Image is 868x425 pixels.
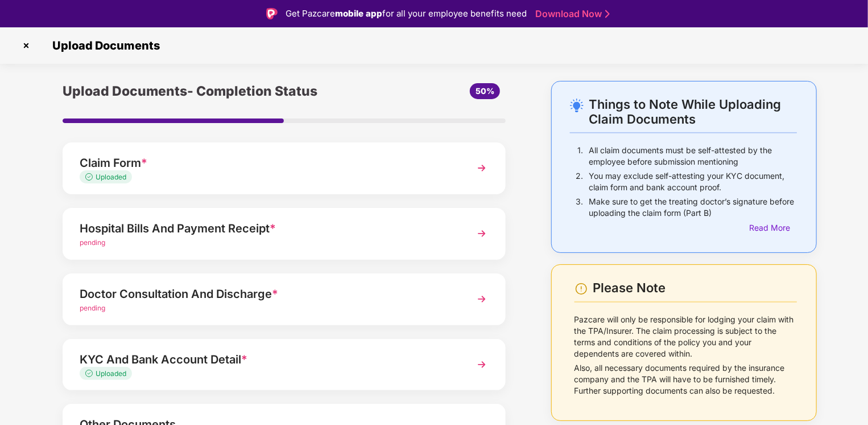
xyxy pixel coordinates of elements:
[335,8,382,19] strong: mobile app
[593,280,797,296] div: Please Note
[535,8,606,20] a: Download Now
[17,36,35,55] img: svg+xml;base64,PHN2ZyBpZD0iQ3Jvc3MtMzJ4MzIiIHhtbG5zPSJodHRwOi8vd3d3LnczLm9yZy8yMDAwL3N2ZyIgd2lkdG...
[266,8,278,19] img: Logo
[63,81,358,101] div: Upload Documents- Completion Status
[589,196,797,219] p: Make sure to get the treating doctor’s signature before uploading the claim form (Part B)
[80,219,454,238] div: Hospital Bills And Payment Receipt
[574,362,797,397] p: Also, all necessary documents required by the insurance company and the TPA will have to be furni...
[570,99,584,112] img: svg+xml;base64,PHN2ZyB4bWxucz0iaHR0cDovL3d3dy53My5vcmcvMjAwMC9zdmciIHdpZHRoPSIyNC4wOTMiIGhlaWdodD...
[96,173,126,181] span: Uploaded
[472,289,492,309] img: svg+xml;base64,PHN2ZyBpZD0iTmV4dCIgeG1sbnM9Imh0dHA6Ly93d3cudzMub3JnLzIwMDAvc3ZnIiB3aWR0aD0iMzYiIG...
[80,238,105,247] span: pending
[80,285,454,303] div: Doctor Consultation And Discharge
[472,158,492,178] img: svg+xml;base64,PHN2ZyBpZD0iTmV4dCIgeG1sbnM9Imh0dHA6Ly93d3cudzMub3JnLzIwMDAvc3ZnIiB3aWR0aD0iMzYiIG...
[589,145,797,167] p: All claim documents must be self-attested by the employee before submission mentioning
[574,282,588,296] img: svg+xml;base64,PHN2ZyBpZD0iV2FybmluZ18tXzI0eDI0IiBkYXRhLW5hbWU9Ildhcm5pbmcgLSAyNHgyNCIgeG1sbnM9Im...
[605,8,610,20] img: Stroke
[576,196,583,219] p: 3.
[85,370,96,377] img: svg+xml;base64,PHN2ZyB4bWxucz0iaHR0cDovL3d3dy53My5vcmcvMjAwMC9zdmciIHdpZHRoPSIxMy4zMzMiIGhlaWdodD...
[577,145,583,167] p: 1.
[472,354,492,375] img: svg+xml;base64,PHN2ZyBpZD0iTmV4dCIgeG1sbnM9Imh0dHA6Ly93d3cudzMub3JnLzIwMDAvc3ZnIiB3aWR0aD0iMzYiIG...
[80,350,454,369] div: KYC And Bank Account Detail
[80,304,105,312] span: pending
[41,39,166,52] span: Upload Documents
[574,314,797,359] p: Pazcare will only be responsible for lodging your claim with the TPA/Insurer. The claim processin...
[80,154,454,172] div: Claim Form
[589,170,797,193] p: You may exclude self-attesting your KYC document, claim form and bank account proof.
[476,86,494,96] span: 50%
[85,173,96,181] img: svg+xml;base64,PHN2ZyB4bWxucz0iaHR0cDovL3d3dy53My5vcmcvMjAwMC9zdmciIHdpZHRoPSIxMy4zMzMiIGhlaWdodD...
[472,223,492,244] img: svg+xml;base64,PHN2ZyBpZD0iTmV4dCIgeG1sbnM9Imh0dHA6Ly93d3cudzMub3JnLzIwMDAvc3ZnIiB3aWR0aD0iMzYiIG...
[589,97,797,126] div: Things to Note While Uploading Claim Documents
[750,222,797,234] div: Read More
[576,170,583,193] p: 2.
[96,369,126,378] span: Uploaded
[286,7,527,21] div: Get Pazcare for all your employee benefits need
